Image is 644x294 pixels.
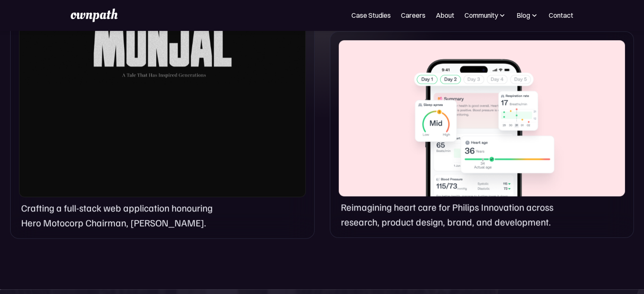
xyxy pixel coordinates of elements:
a: Careers [401,10,426,20]
div: Blog [517,10,530,20]
p: Crafting a full-stack web application honouring Hero Motocorp Chairman, [PERSON_NAME]. [21,201,226,229]
a: Case Studies [351,10,391,20]
div: Community [464,10,506,20]
a: About [436,10,454,20]
div: Blog [517,10,539,20]
div: Community [464,10,498,20]
a: Contact [549,10,573,20]
p: Reimagining heart care for Philips Innovation across research, product design, brand, and develop... [341,200,562,228]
